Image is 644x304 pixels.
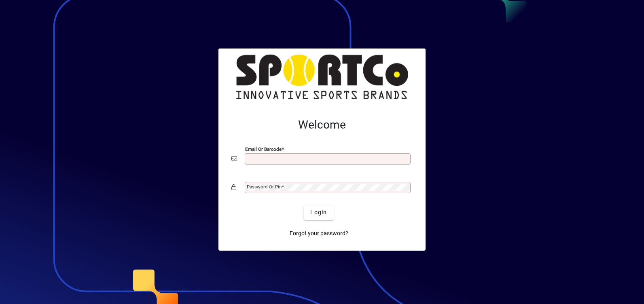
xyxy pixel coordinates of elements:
[247,184,282,190] mat-label: Password or Pin
[290,229,348,238] span: Forgot your password?
[310,208,327,217] span: Login
[231,118,413,132] h2: Welcome
[304,205,333,220] button: Login
[286,226,352,241] a: Forgot your password?
[245,146,282,152] mat-label: Email or Barcode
